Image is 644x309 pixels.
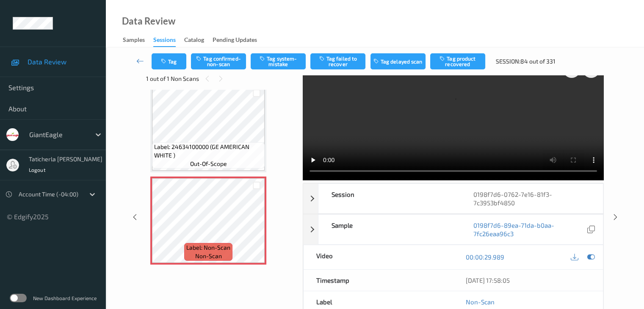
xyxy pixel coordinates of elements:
[430,53,485,69] button: Tag product recovered
[152,53,186,69] button: Tag
[251,53,306,69] button: Tag system-mistake
[466,253,504,261] a: 00:00:29.989
[473,221,585,238] a: 0198f7d6-89ea-71da-b0aa-7fc26eaa96c3
[496,57,520,66] span: Session:
[520,57,556,66] span: 84 out of 331
[303,183,603,214] div: Session0198f7d6-0762-7e16-81f3-7c3953bf4850
[213,36,257,46] div: Pending Updates
[122,17,175,25] div: Data Review
[461,184,603,213] div: 0198f7d6-0762-7e16-81f3-7c3953bf4850
[153,36,176,47] div: Sessions
[123,36,145,46] div: Samples
[186,243,230,252] span: Label: Non-Scan
[123,34,153,46] a: Samples
[370,53,426,69] button: Tag delayed scan
[466,276,590,284] div: [DATE] 17:58:05
[318,184,461,213] div: Session
[466,298,495,306] a: Non-Scan
[191,53,246,69] button: Tag confirmed-non-scan
[146,73,297,84] div: 1 out of 1 Non Scans
[310,53,365,69] button: Tag failed to recover
[184,36,204,46] div: Catalog
[303,214,603,245] div: Sample0198f7d6-89ea-71da-b0aa-7fc26eaa96c3
[195,252,222,260] span: non-scan
[318,215,461,244] div: Sample
[153,34,184,47] a: Sessions
[304,245,453,269] div: Video
[184,34,213,46] a: Catalog
[154,143,263,160] span: Label: 24634100000 (GE AMERICAN WHITE )
[213,34,265,46] a: Pending Updates
[304,270,453,291] div: Timestamp
[190,160,227,168] span: out-of-scope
